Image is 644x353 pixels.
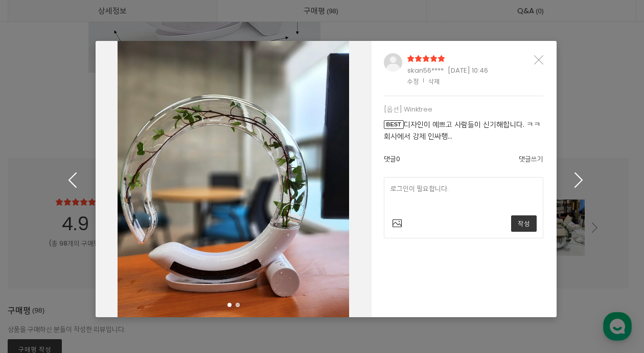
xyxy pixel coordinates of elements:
[94,284,106,292] span: 대화
[428,77,440,85] a: |삭제
[384,119,541,141] span: 디자인이 예쁘고 사람들이 신기해합니다. ㅋㅋ 회사에서 강제 인싸행…
[407,77,419,85] a: 수정
[384,120,404,129] span: BEST
[423,77,428,84] span: |
[384,154,400,165] span: 댓글
[448,65,488,76] span: [DATE] 10:46
[158,283,170,292] span: 설정
[384,53,402,72] img: default_profile.png
[3,268,67,294] a: 홈
[132,268,196,294] a: 설정
[384,105,432,114] span: [옵션] Winktree
[67,268,132,294] a: 대화
[396,154,400,164] span: 0
[32,283,38,292] span: 홈
[511,215,537,232] a: 작성
[519,154,543,164] a: 댓글쓰기
[534,53,543,64] button: Close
